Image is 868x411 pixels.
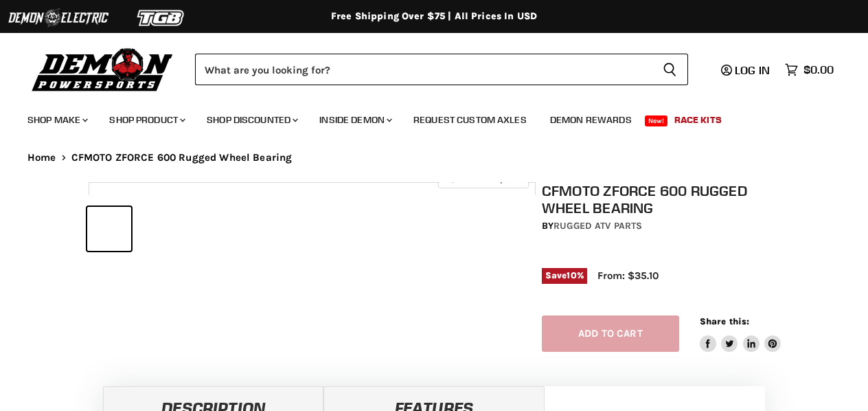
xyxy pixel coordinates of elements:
[567,270,576,280] span: 10
[597,269,659,282] span: From: $35.10
[540,106,642,134] a: Demon Rewards
[553,220,642,232] a: Rugged ATV Parts
[542,219,786,234] div: by
[195,54,652,85] input: Search
[735,63,770,77] span: Log in
[196,106,306,134] a: Shop Discounted
[803,63,834,76] span: $0.00
[715,64,778,76] a: Log in
[700,315,781,352] aside: Share this:
[27,152,56,164] a: Home
[652,54,688,85] button: Search
[27,45,178,93] img: Demon Powersports
[87,207,131,251] button: IMAGE thumbnail
[7,5,110,31] img: Demon Electric Logo 2
[71,152,293,164] span: CFMOTO ZFORCE 600 Rugged Wheel Bearing
[445,173,521,184] span: Click to expand
[700,316,749,326] span: Share this:
[542,182,786,216] h1: CFMOTO ZFORCE 600 Rugged Wheel Bearing
[778,60,841,80] a: $0.00
[110,5,213,31] img: TGB Logo 2
[542,268,587,283] span: Save %
[664,106,732,134] a: Race Kits
[99,106,194,134] a: Shop Product
[309,106,400,134] a: Inside Demon
[17,106,96,134] a: Shop Make
[645,115,668,126] span: New!
[17,100,830,134] ul: Main menu
[195,54,688,85] form: Product
[403,106,537,134] a: Request Custom Axles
